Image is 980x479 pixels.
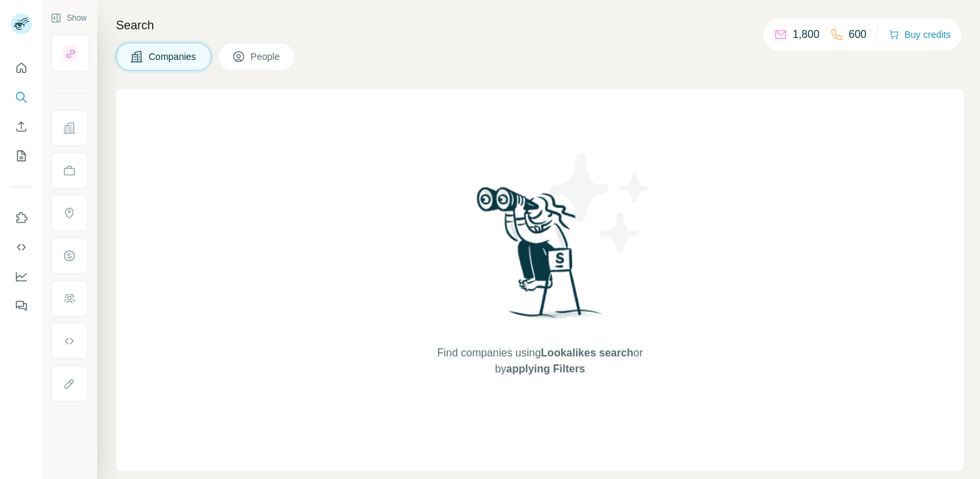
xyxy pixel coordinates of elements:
button: My lists [11,144,32,168]
img: Surfe Illustration - Stars [540,143,660,262]
button: Buy credits [889,25,951,44]
button: Show [41,8,96,28]
img: Surfe Illustration - Woman searching with binoculars [471,183,609,332]
p: 600 [849,27,867,43]
button: Use Surfe API [11,235,32,259]
p: 1,800 [793,27,819,43]
button: Enrich CSV [11,115,32,139]
span: People [251,50,281,63]
button: Quick start [11,56,32,80]
button: Use Surfe on LinkedIn [11,206,32,230]
span: Lookalikes search [541,347,633,358]
button: Search [11,85,32,109]
button: Dashboard [11,264,32,288]
span: Find companies using or by [433,345,647,377]
button: Feedback [11,294,32,318]
h4: Search [116,16,964,35]
span: Companies [149,50,197,63]
span: applying Filters [506,363,585,374]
